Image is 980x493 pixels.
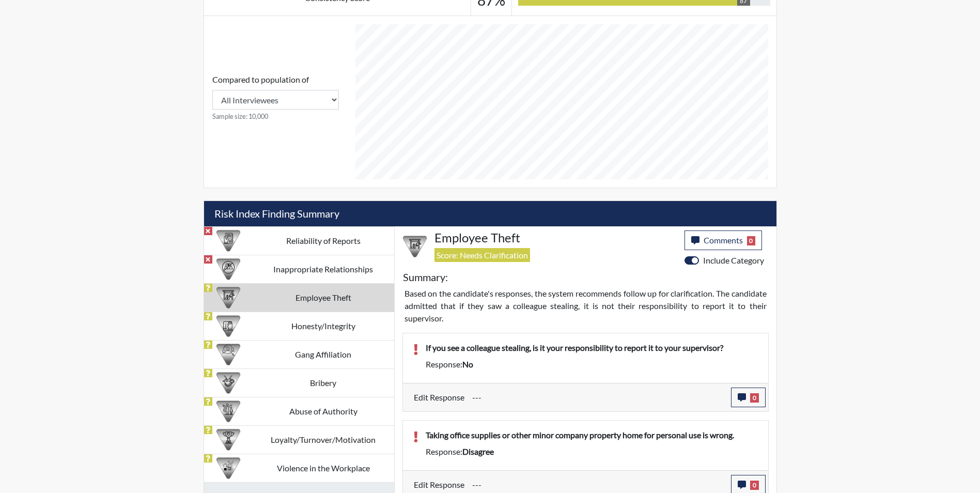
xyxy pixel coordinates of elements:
label: Edit Response [414,388,464,407]
div: Response: [418,358,766,371]
div: Consistency Score comparison among population [212,73,339,121]
td: Inappropriate Relationships [253,255,394,283]
h5: Risk Index Finding Summary [204,201,776,226]
img: CATEGORY%20ICON-26.eccbb84f.png [216,456,240,480]
img: CATEGORY%20ICON-14.139f8ef7.png [216,257,240,281]
h5: Summary: [403,271,448,283]
p: Taking office supplies or other minor company property home for personal use is wrong. [426,429,758,441]
label: Include Category [703,254,764,267]
td: Reliability of Reports [253,226,394,255]
small: Sample size: 10,000 [212,112,339,121]
span: disagree [462,446,494,456]
button: Comments0 [685,230,763,250]
button: 0 [731,388,766,407]
img: CATEGORY%20ICON-07.58b65e52.png [403,235,427,258]
div: Response: [418,445,766,458]
span: 0 [750,481,759,490]
span: Comments [704,235,743,245]
span: 0 [750,393,759,403]
td: Bribery [253,368,394,397]
p: If you see a colleague stealing, is it your responsibility to report it to your supervisor? [426,342,758,354]
td: Violence in the Workplace [253,454,394,482]
img: CATEGORY%20ICON-11.a5f294f4.png [216,314,240,338]
img: CATEGORY%20ICON-02.2c5dd649.png [216,343,240,366]
label: Compared to population of [212,73,309,86]
td: Employee Theft [253,283,394,312]
span: no [462,359,473,369]
td: Abuse of Authority [253,397,394,425]
img: CATEGORY%20ICON-01.94e51fac.png [216,399,240,423]
p: Based on the candidate's responses, the system recommends follow up for clarification. The candid... [405,287,767,325]
img: CATEGORY%20ICON-17.40ef8247.png [216,428,240,452]
span: Score: Needs Clarification [434,248,530,262]
td: Loyalty/Turnover/Motivation [253,425,394,454]
div: Update the test taker's response, the change might impact the score [464,388,731,407]
img: CATEGORY%20ICON-07.58b65e52.png [216,286,240,310]
img: CATEGORY%20ICON-20.4a32fe39.png [216,229,240,253]
img: CATEGORY%20ICON-03.c5611939.png [216,371,240,395]
td: Gang Affiliation [253,340,394,368]
td: Honesty/Integrity [253,312,394,340]
h4: Employee Theft [434,230,677,245]
span: 0 [747,236,756,245]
